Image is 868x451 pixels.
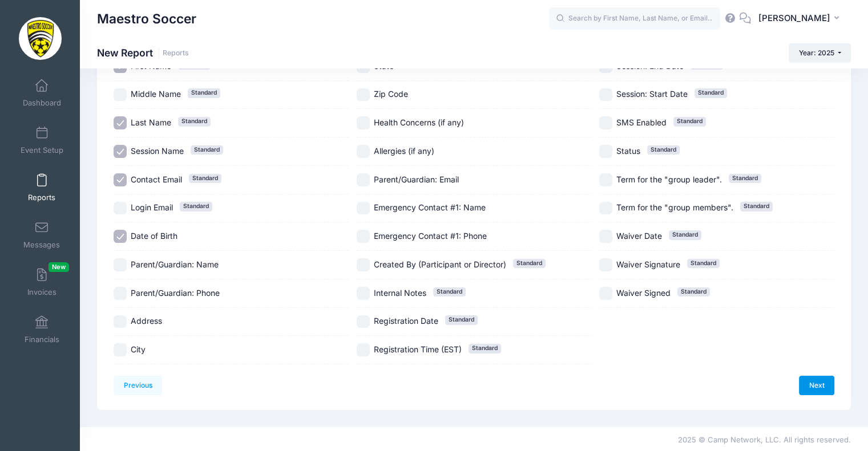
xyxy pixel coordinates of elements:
[374,61,394,71] span: State
[131,259,219,269] span: Parent/Guardian: Name
[114,202,127,215] input: Login EmailStandard
[131,231,177,241] span: Date of Birth
[357,287,370,300] input: Internal NotesStandard
[599,145,612,158] input: StatusStandard
[19,17,62,60] img: Maestro Soccer
[114,287,127,300] input: Parent/Guardian: Phone
[131,89,181,99] span: Middle Name
[357,145,370,158] input: Allergies (if any)
[357,88,370,101] input: Zip Code
[616,259,680,269] span: Waiver Signature
[758,12,830,25] span: [PERSON_NAME]
[616,288,671,298] span: Waiver Signed
[114,315,127,328] input: Address
[163,49,189,58] a: Reports
[740,202,773,211] span: Standard
[669,230,701,239] span: Standard
[599,88,612,101] input: Session: Start DateStandard
[188,88,220,97] span: Standard
[599,116,612,129] input: SMS EnabledStandard
[97,47,189,59] h1: New Report
[599,287,612,300] input: Waiver SignedStandard
[616,117,667,127] span: SMS Enabled
[357,315,370,328] input: Registration DateStandard
[49,262,69,272] span: New
[131,288,220,298] span: Parent/Guardian: Phone
[647,145,680,155] span: Standard
[131,146,184,156] span: Session Name
[374,89,408,99] span: Zip Code
[687,259,720,268] span: Standard
[114,343,127,356] input: City
[114,230,127,243] input: Date of Birth
[677,287,710,296] span: Standard
[28,193,55,202] span: Reports
[599,173,612,186] input: Term for the "group leader".Standard
[599,202,612,215] input: Term for the "group members".Standard
[15,215,69,255] a: Messages
[357,230,370,243] input: Emergency Contact #1: Phone
[23,98,61,108] span: Dashboard
[131,202,173,212] span: Login Email
[21,145,63,155] span: Event Setup
[180,202,212,211] span: Standard
[131,316,162,326] span: Address
[357,173,370,186] input: Parent/Guardian: Email
[599,230,612,243] input: Waiver DateStandard
[131,174,182,184] span: Contact Email
[114,173,127,186] input: Contact EmailStandard
[357,116,370,129] input: Health Concerns (if any)
[549,7,720,30] input: Search by First Name, Last Name, or Email...
[616,231,662,241] span: Waiver Date
[357,258,370,271] input: Created By (Participant or Director)Standard
[616,61,684,71] span: Session: End Date
[25,335,59,344] span: Financials
[15,168,69,208] a: Reports
[799,48,834,57] span: Year: 2025
[616,146,640,156] span: Status
[445,315,478,324] span: Standard
[695,88,727,97] span: Standard
[799,376,834,395] a: Next
[374,202,486,212] span: Emergency Contact #1: Name
[114,258,127,271] input: Parent/Guardian: Name
[374,259,506,269] span: Created By (Participant or Director)
[616,174,722,184] span: Term for the "group leader".
[131,344,146,354] span: City
[27,287,56,297] span: Invoices
[678,435,851,444] span: 2025 © Camp Network, LLC. All rights reserved.
[374,117,464,127] span: Health Concerns (if any)
[374,344,462,354] span: Registration Time (EST)
[374,288,426,298] span: Internal Notes
[15,262,69,302] a: InvoicesNew
[469,344,501,353] span: Standard
[114,145,127,158] input: Session NameStandard
[729,174,761,183] span: Standard
[15,73,69,113] a: Dashboard
[616,202,733,212] span: Term for the "group members".
[114,116,127,129] input: Last NameStandard
[178,117,211,126] span: Standard
[189,174,221,183] span: Standard
[131,117,171,127] span: Last Name
[374,231,487,241] span: Emergency Contact #1: Phone
[357,202,370,215] input: Emergency Contact #1: Name
[357,343,370,356] input: Registration Time (EST)Standard
[374,174,459,184] span: Parent/Guardian: Email
[673,117,706,126] span: Standard
[374,146,434,156] span: Allergies (if any)
[789,43,851,63] button: Year: 2025
[513,259,546,268] span: Standard
[751,6,851,32] button: [PERSON_NAME]
[433,287,466,296] span: Standard
[15,120,69,160] a: Event Setup
[23,240,60,250] span: Messages
[599,258,612,271] input: Waiver SignatureStandard
[131,61,171,71] span: First Name
[374,316,438,326] span: Registration Date
[191,145,223,155] span: Standard
[15,310,69,350] a: Financials
[97,6,196,32] h1: Maestro Soccer
[114,88,127,101] input: Middle NameStandard
[616,89,688,99] span: Session: Start Date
